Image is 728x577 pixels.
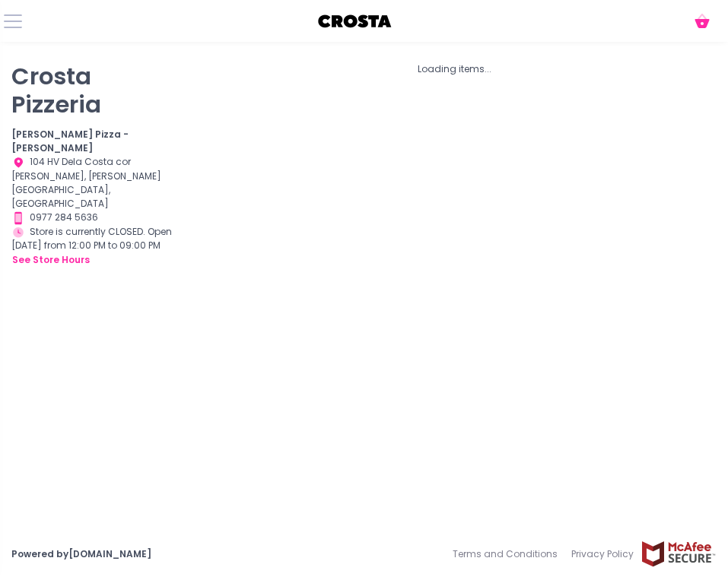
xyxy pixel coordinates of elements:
[564,541,641,568] a: Privacy Policy
[641,541,717,567] img: mcafee-secure
[11,225,173,268] div: Store is currently CLOSED. Open [DATE] from 12:00 PM to 09:00 PM
[192,62,717,76] div: Loading items...
[11,128,129,154] b: [PERSON_NAME] Pizza - [PERSON_NAME]
[317,10,393,33] img: logo
[11,155,173,211] div: 104 HV Dela Costa cor [PERSON_NAME], [PERSON_NAME][GEOGRAPHIC_DATA], [GEOGRAPHIC_DATA]
[11,252,91,268] button: see store hours
[11,62,173,119] p: Crosta Pizzeria
[453,541,564,568] a: Terms and Conditions
[11,211,173,225] div: 0977 284 5636
[11,547,151,560] a: Powered by[DOMAIN_NAME]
